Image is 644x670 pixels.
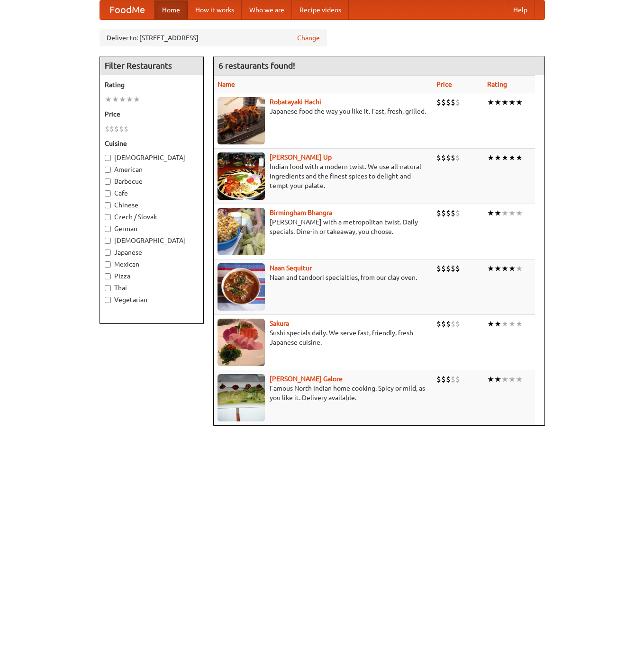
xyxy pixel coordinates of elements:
[441,152,446,163] li: $
[501,152,508,163] li: ★
[436,208,441,218] li: $
[446,374,451,384] li: $
[105,165,199,174] label: American
[455,97,460,107] li: $
[506,0,535,19] a: Help
[109,124,114,134] li: $
[508,97,516,107] li: ★
[124,124,128,134] li: $
[508,263,516,274] li: ★
[516,263,523,274] li: ★
[105,200,199,210] label: Chinese
[105,202,111,208] input: Chinese
[126,94,133,105] li: ★
[270,264,312,272] a: Naan Sequitur
[508,208,516,218] li: ★
[105,238,111,244] input: [DEMOGRAPHIC_DATA]
[487,97,494,107] li: ★
[105,224,199,233] label: German
[441,208,446,218] li: $
[501,263,508,274] li: ★
[508,374,516,384] li: ★
[451,319,455,329] li: $
[218,107,429,116] p: Japanese food the way you like it. Fast, fresh, grilled.
[487,263,494,274] li: ★
[105,167,111,173] input: American
[441,319,446,329] li: $
[446,208,451,218] li: $
[105,94,112,105] li: ★
[455,319,460,329] li: $
[105,190,111,197] input: Cafe
[487,80,507,88] a: Rating
[494,319,501,329] li: ★
[105,155,111,161] input: [DEMOGRAPHIC_DATA]
[105,295,199,304] label: Vegetarian
[436,319,441,329] li: $
[105,153,199,162] label: [DEMOGRAPHIC_DATA]
[105,124,109,134] li: $
[105,283,199,293] label: Thai
[105,212,199,222] label: Czech / Slovak
[218,152,265,200] img: curryup.jpg
[105,273,111,279] input: Pizza
[494,152,501,163] li: ★
[105,214,111,220] input: Czech / Slovak
[441,263,446,274] li: $
[218,374,265,421] img: currygalore.jpg
[487,152,494,163] li: ★
[455,208,460,218] li: $
[105,177,199,186] label: Barbecue
[508,152,516,163] li: ★
[292,0,349,19] a: Recipe videos
[105,250,111,256] input: Japanese
[119,94,126,105] li: ★
[218,384,429,402] p: Famous North Indian home cooking. Spicy or mild, as you like it. Delivery available.
[487,208,494,218] li: ★
[451,374,455,384] li: $
[119,124,124,134] li: $
[516,97,523,107] li: ★
[487,374,494,384] li: ★
[100,0,154,19] a: FoodMe
[105,259,199,269] label: Mexican
[436,152,441,163] li: $
[494,208,501,218] li: ★
[242,0,292,19] a: Who we are
[501,374,508,384] li: ★
[100,29,327,46] div: Deliver to: [STREET_ADDRESS]
[105,139,199,148] h5: Cuisine
[446,152,451,163] li: $
[105,271,199,281] label: Pizza
[487,319,494,329] li: ★
[270,209,332,216] b: Birmingham Bhangra
[105,188,199,198] label: Cafe
[441,374,446,384] li: $
[297,33,320,43] a: Change
[516,374,523,384] li: ★
[451,97,455,107] li: $
[105,285,111,291] input: Thai
[270,375,343,383] a: [PERSON_NAME] Galore
[501,319,508,329] li: ★
[455,374,460,384] li: $
[105,226,111,232] input: German
[455,263,460,274] li: $
[218,80,235,88] a: Name
[451,208,455,218] li: $
[218,217,429,236] p: [PERSON_NAME] with a metropolitan twist. Daily specials. Dine-in or takeaway, you choose.
[501,97,508,107] li: ★
[105,297,111,303] input: Vegetarian
[218,319,265,366] img: sakura.jpg
[105,248,199,257] label: Japanese
[188,0,242,19] a: How it works
[218,328,429,347] p: Sushi specials daily. We serve fast, friendly, fresh Japanese cuisine.
[105,236,199,245] label: [DEMOGRAPHIC_DATA]
[218,61,295,70] ng-pluralize: 6 restaurants found!
[270,98,321,106] a: Robatayaki Hachi
[494,263,501,274] li: ★
[494,97,501,107] li: ★
[112,94,119,105] li: ★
